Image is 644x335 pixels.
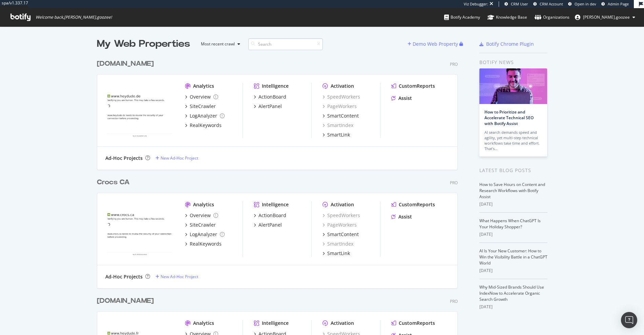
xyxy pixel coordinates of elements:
[479,68,547,104] img: How to Prioritize and Accelerate Technical SEO with Botify Assist
[391,83,435,89] a: CustomReports
[97,296,154,306] div: [DOMAIN_NAME]
[408,41,459,47] a: Demo Web Property
[511,1,528,6] span: CRM User
[193,83,214,89] div: Analytics
[484,109,534,126] a: How to Prioritize and Accelerate Technical SEO with Botify Assist
[323,122,353,129] div: SmartIndex
[97,37,190,51] div: My Web Properties
[450,180,458,186] div: Pro
[479,167,547,174] div: Latest Blog Posts
[399,201,435,208] div: CustomReports
[504,1,528,7] a: CRM User
[262,201,289,208] div: Intelligence
[479,41,534,47] a: Botify Chrome Plugin
[398,213,412,220] div: Assist
[190,222,216,228] div: SiteCrawler
[161,155,198,161] div: New Ad-Hoc Project
[487,8,527,26] a: Knowledge Base
[479,59,547,66] div: Botify news
[201,42,235,46] div: Most recent crawl
[254,93,286,100] a: ActionBoard
[535,14,569,21] div: Organizations
[323,250,350,257] a: SmartLink
[254,103,282,110] a: AlertPanel
[190,122,222,129] div: RealKeywords
[105,83,174,138] img: heydude.de
[190,231,217,238] div: LogAnalyzer
[248,38,323,50] input: Search
[569,12,641,23] button: [PERSON_NAME].goozee
[323,103,357,110] a: PageWorkers
[331,201,354,208] div: Activation
[323,222,357,228] a: PageWorkers
[323,112,359,119] a: SmartContent
[185,103,216,110] a: SiteCrawler
[399,83,435,89] div: CustomReports
[327,131,350,138] div: SmartLink
[185,222,216,228] a: SiteCrawler
[155,274,198,279] a: New Ad-Hoc Project
[398,95,412,102] div: Assist
[583,14,630,20] span: fred.goozee
[97,177,130,187] div: Crocs CA
[195,39,243,49] button: Most recent crawl
[258,93,286,100] div: ActionBoard
[323,212,360,219] div: SpeedWorkers
[535,8,569,26] a: Organizations
[193,320,214,327] div: Analytics
[193,201,214,208] div: Analytics
[262,83,289,89] div: Intelligence
[479,304,547,310] div: [DATE]
[331,83,354,89] div: Activation
[190,212,211,219] div: Overview
[262,320,289,327] div: Intelligence
[479,248,547,266] a: AI Is Your New Customer: How to Win the Visibility Battle in a ChatGPT World
[105,201,174,256] img: crocs.ca
[36,15,112,20] span: Welcome back, [PERSON_NAME].goozee !
[97,296,157,306] a: [DOMAIN_NAME]
[621,312,637,328] div: Open Intercom Messenger
[391,95,412,102] a: Assist
[413,41,458,47] div: Demo Web Property
[190,240,222,247] div: RealKeywords
[391,213,412,220] a: Assist
[486,41,534,47] div: Botify Chrome Plugin
[399,320,435,327] div: CustomReports
[190,103,216,110] div: SiteCrawler
[190,112,217,119] div: LogAnalyzer
[479,201,547,207] div: [DATE]
[258,212,286,219] div: ActionBoard
[105,155,143,162] div: Ad-Hoc Projects
[254,222,282,228] a: AlertPanel
[408,39,459,49] button: Demo Web Property
[479,218,541,230] a: What Happens When ChatGPT Is Your Holiday Shopper?
[323,240,353,247] a: SmartIndex
[444,14,480,21] div: Botify Academy
[185,112,225,119] a: LogAnalyzer
[540,1,563,6] span: CRM Account
[450,61,458,67] div: Pro
[254,212,286,219] a: ActionBoard
[258,103,282,110] div: AlertPanel
[327,112,359,119] div: SmartContent
[479,268,547,274] div: [DATE]
[450,298,458,304] div: Pro
[464,1,488,7] div: Viz Debugger:
[484,130,542,151] div: AI search demands speed and agility, yet multi-step technical workflows take time and effort. Tha...
[185,240,222,247] a: RealKeywords
[155,155,198,161] a: New Ad-Hoc Project
[97,59,154,69] div: [DOMAIN_NAME]
[97,59,157,69] a: [DOMAIN_NAME]
[391,201,435,208] a: CustomReports
[323,131,350,138] a: SmartLink
[185,231,225,238] a: LogAnalyzer
[258,222,282,228] div: AlertPanel
[327,250,350,257] div: SmartLink
[161,274,198,279] div: New Ad-Hoc Project
[479,284,544,302] a: Why Mid-Sized Brands Should Use IndexNow to Accelerate Organic Search Growth
[568,1,596,7] a: Open in dev
[323,93,360,100] a: SpeedWorkers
